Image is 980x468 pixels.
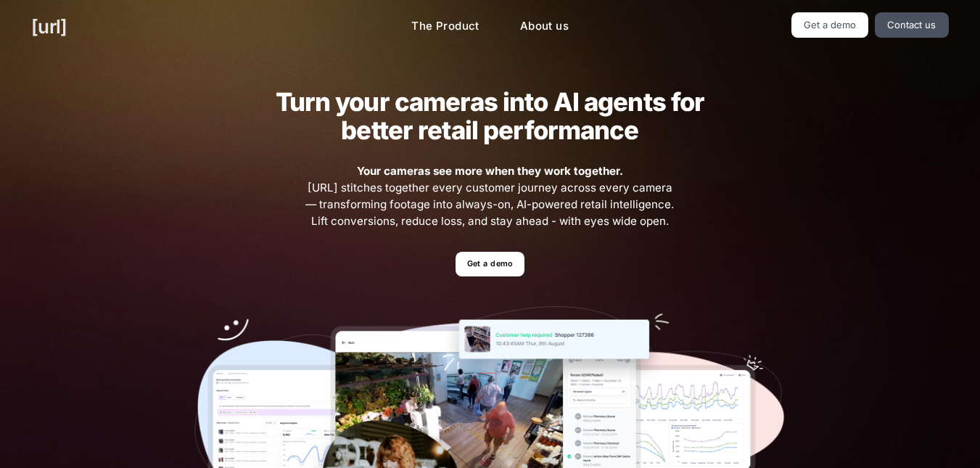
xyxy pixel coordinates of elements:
[304,163,677,229] span: [URL] stitches together every customer journey across every camera — transforming footage into al...
[508,12,580,41] a: About us
[31,12,67,41] a: [URL]
[875,12,949,38] a: Contact us
[357,164,623,178] strong: Your cameras see more when they work together.
[456,252,524,277] a: Get a demo
[791,12,869,38] a: Get a demo
[252,88,727,144] h2: Turn your cameras into AI agents for better retail performance
[400,12,491,41] a: The Product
